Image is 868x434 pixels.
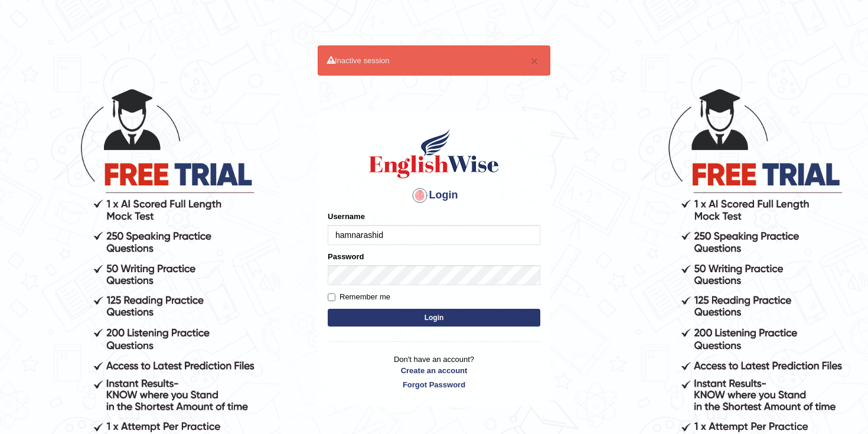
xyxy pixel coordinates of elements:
img: Logo of English Wise sign in for intelligent practice with AI [367,127,501,180]
label: Password [328,251,364,262]
input: Remember me [328,293,335,301]
button: × [531,55,538,67]
a: Forgot Password [328,379,540,390]
label: Remember me [328,291,390,303]
h4: Login [328,186,540,205]
button: Login [328,309,540,327]
a: Create an account [328,365,540,376]
label: Username [328,211,365,222]
div: Inactive session [318,45,550,76]
p: Don't have an account? [328,354,540,390]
